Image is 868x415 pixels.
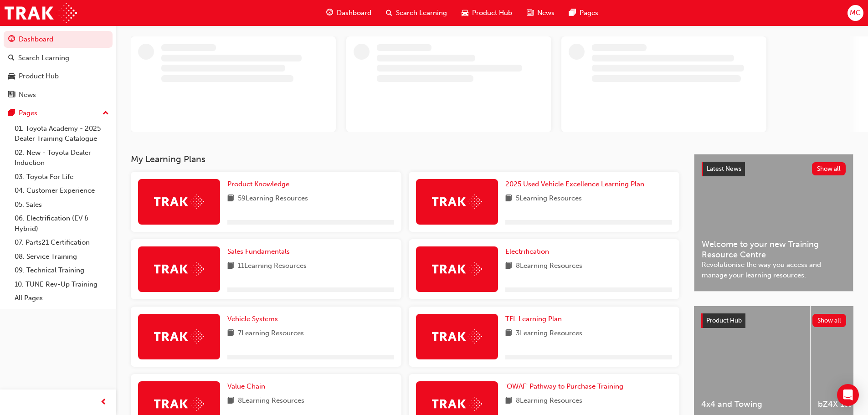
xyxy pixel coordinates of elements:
span: 'OWAF' Pathway to Purchase Training [505,382,623,390]
a: 06. Electrification (EV & Hybrid) [11,211,113,236]
span: prev-icon [100,397,107,408]
div: News [19,90,36,100]
span: 8 Learning Resources [238,395,304,407]
span: book-icon [227,328,234,339]
a: Product Knowledge [227,179,293,190]
a: Product Hub [4,68,113,85]
span: 8 Learning Resources [516,395,582,407]
span: News [537,8,555,18]
span: guage-icon [8,36,15,44]
div: Product Hub [19,71,59,82]
button: Pages [4,105,113,122]
a: 10. TUNE Rev-Up Training [11,277,113,292]
a: car-iconProduct Hub [454,4,519,22]
a: 2025 Used Vehicle Excellence Learning Plan [505,179,648,190]
span: search-icon [8,54,15,62]
span: Latest News [707,165,741,173]
a: Search Learning [4,50,113,67]
span: guage-icon [326,7,333,19]
span: Search Learning [396,8,447,18]
h3: My Learning Plans [131,154,679,164]
span: news-icon [8,91,15,99]
div: Open Intercom Messenger [837,384,859,406]
a: 'OWAF' Pathway to Purchase Training [505,381,627,392]
a: 09. Technical Training [11,263,113,277]
img: Trak [154,329,204,343]
span: news-icon [527,7,534,19]
span: Welcome to your new Training Resource Centre [702,239,846,260]
span: search-icon [386,7,392,19]
span: Product Hub [706,317,742,324]
span: book-icon [505,395,512,407]
span: 3 Learning Resources [516,328,582,339]
a: Vehicle Systems [227,314,282,324]
a: 03. Toyota For Life [11,170,113,184]
img: Trak [154,195,204,209]
a: 01. Toyota Academy - 2025 Dealer Training Catalogue [11,122,113,146]
a: Value Chain [227,381,269,392]
span: book-icon [227,395,234,407]
span: book-icon [227,193,234,205]
a: Latest NewsShow all [702,162,846,176]
span: Vehicle Systems [227,315,278,323]
span: up-icon [103,108,109,119]
span: Electrification [505,247,549,256]
img: Trak [154,397,204,411]
span: book-icon [505,328,512,339]
a: 02. New - Toyota Dealer Induction [11,146,113,170]
span: car-icon [8,72,15,81]
a: News [4,87,113,103]
a: Product HubShow all [701,313,846,328]
img: Trak [5,3,77,23]
div: Pages [19,108,37,118]
img: Trak [432,262,482,276]
a: 07. Parts21 Certification [11,236,113,250]
span: 5 Learning Resources [516,193,582,205]
div: Search Learning [18,53,69,63]
span: Sales Fundamentals [227,247,290,256]
a: Latest NewsShow allWelcome to your new Training Resource CentreRevolutionise the way you access a... [694,154,853,292]
span: pages-icon [569,7,576,19]
a: search-iconSearch Learning [379,4,454,22]
span: Revolutionise the way you access and manage your learning resources. [702,260,846,280]
span: book-icon [505,261,512,272]
button: Show all [812,162,846,175]
span: TFL Learning Plan [505,315,562,323]
span: Dashboard [337,8,371,18]
a: Sales Fundamentals [227,246,293,257]
button: DashboardSearch LearningProduct HubNews [4,29,113,105]
img: Trak [432,329,482,343]
a: All Pages [11,291,113,305]
span: 7 Learning Resources [238,328,304,339]
img: Trak [154,262,204,276]
a: 05. Sales [11,198,113,212]
span: Product Knowledge [227,180,289,188]
a: TFL Learning Plan [505,314,565,324]
span: book-icon [505,193,512,205]
img: Trak [432,397,482,411]
a: guage-iconDashboard [319,4,379,22]
span: Product Hub [472,8,512,18]
a: 04. Customer Experience [11,184,113,198]
button: MC [847,5,863,21]
span: Pages [580,8,598,18]
img: Trak [432,195,482,209]
span: pages-icon [8,109,15,118]
span: 59 Learning Resources [238,193,308,205]
span: 4x4 and Towing [701,399,803,410]
a: Dashboard [4,31,113,48]
a: news-iconNews [519,4,562,22]
span: 8 Learning Resources [516,261,582,272]
span: 11 Learning Resources [238,261,307,272]
a: Electrification [505,246,553,257]
span: car-icon [462,7,468,19]
span: Value Chain [227,382,265,390]
button: Show all [812,314,847,327]
a: pages-iconPages [562,4,606,22]
span: book-icon [227,261,234,272]
a: 08. Service Training [11,250,113,264]
span: MC [850,8,861,18]
span: 2025 Used Vehicle Excellence Learning Plan [505,180,644,188]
